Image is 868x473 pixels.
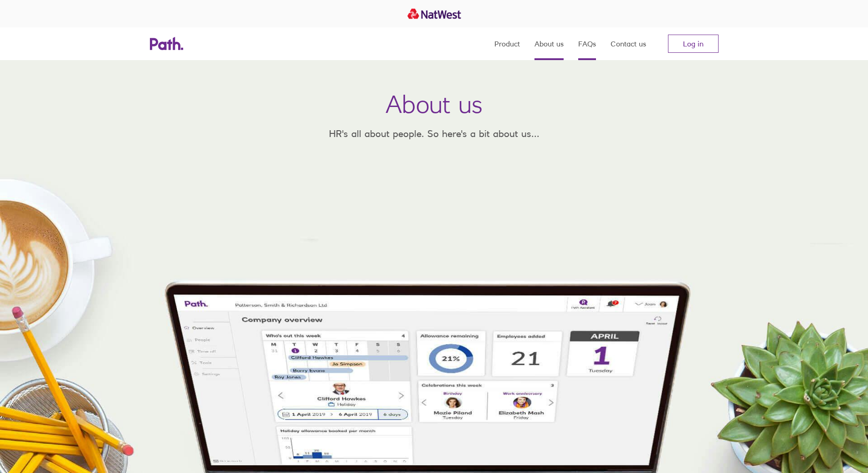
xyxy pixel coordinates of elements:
[534,27,564,60] a: About us
[385,89,483,119] h1: About us
[611,27,646,60] a: Contact us
[578,27,596,60] a: FAQs
[668,35,719,53] a: Log in
[322,126,547,142] p: HR's all about people. So here's a bit about us...
[494,27,520,60] a: Product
